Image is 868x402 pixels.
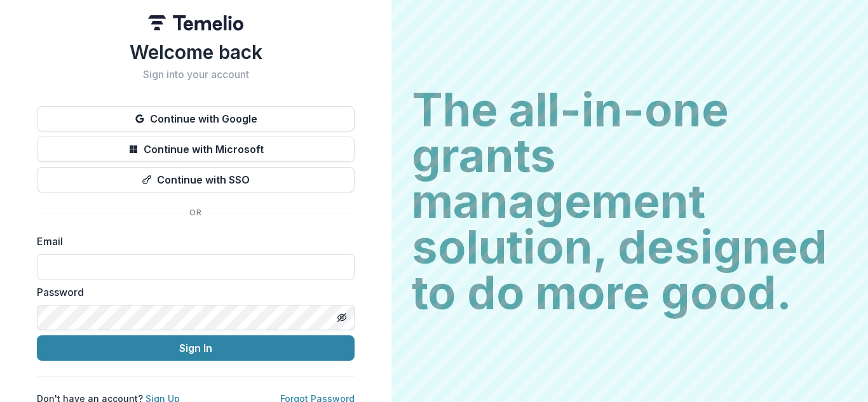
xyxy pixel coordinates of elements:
[332,307,352,328] button: Toggle password visibility
[37,106,355,131] button: Continue with Google
[37,285,347,300] label: Password
[37,234,347,249] label: Email
[37,335,355,361] button: Sign In
[37,41,355,64] h1: Welcome back
[148,15,243,30] img: Temelio
[37,167,355,192] button: Continue with SSO
[37,137,355,162] button: Continue with Microsoft
[37,69,355,81] h2: Sign into your account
